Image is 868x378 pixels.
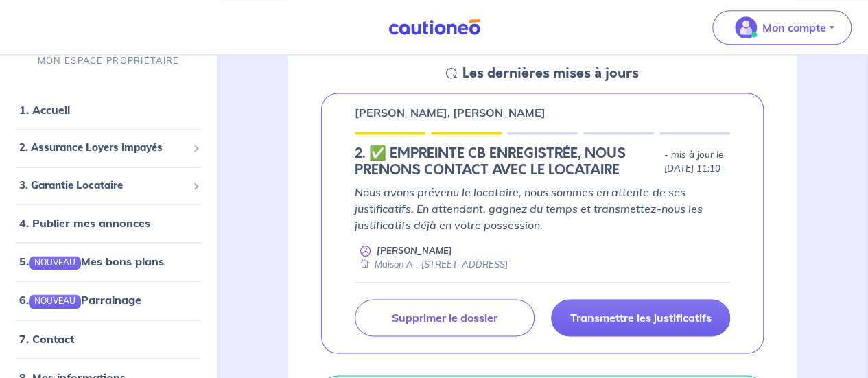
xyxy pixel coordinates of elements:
p: [PERSON_NAME], [PERSON_NAME] [355,104,546,121]
div: 5.NOUVEAUMes bons plans [5,248,211,275]
img: Cautioneo [383,19,486,36]
div: state: RENTER-DOCUMENTS-IN-PROGRESS, Context: NEW,CHOOSE-CERTIFICATE,RELATIONSHIP,RENTER-DOCUMENTS [355,145,730,178]
p: Nous avons prévenu le locataire, nous sommes en attente de ses justificatifs. En attendant, gagne... [355,184,730,233]
h5: 2.︎ ✅️ EMPREINTE CB ENREGISTRÉE, NOUS PRENONS CONTACT AVEC LE LOCATAIRE [355,145,658,178]
span: 3. Garantie Locataire [19,178,187,193]
button: illu_account_valid_menu.svgMon compte [712,10,852,45]
div: 4. Publier mes annonces [5,209,211,237]
div: 3. Garantie Locataire [5,172,211,199]
a: Transmettre les justificatifs [551,299,730,336]
p: Supprimer le dossier [392,311,497,324]
a: 4. Publier mes annonces [19,216,150,230]
div: 1. Accueil [5,96,211,123]
img: illu_account_valid_menu.svg [735,16,757,38]
p: Mon compte [762,19,826,36]
div: 2. Assurance Loyers Impayés [5,134,211,161]
span: 2. Assurance Loyers Impayés [19,140,187,156]
div: 6.NOUVEAUParrainage [5,286,211,314]
p: - mis à jour le [DATE] 11:10 [664,148,730,176]
p: Transmettre les justificatifs [570,311,711,324]
p: [PERSON_NAME] [377,244,452,257]
a: 1. Accueil [19,103,70,117]
a: 7. Contact [19,332,74,346]
div: Maison A - [STREET_ADDRESS] [355,258,508,271]
h5: Les dernières mises à jours [462,65,639,82]
a: 6.NOUVEAUParrainage [19,293,141,307]
a: 5.NOUVEAUMes bons plans [19,255,164,268]
p: MON ESPACE PROPRIÉTAIRE [38,54,179,67]
div: 7. Contact [5,325,211,353]
a: Supprimer le dossier [355,299,534,336]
